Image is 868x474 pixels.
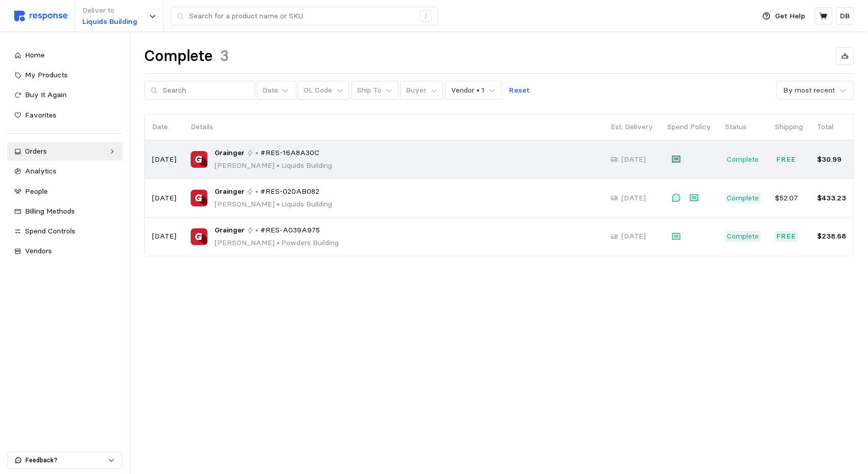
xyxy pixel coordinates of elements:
[298,81,349,100] button: GL Code
[25,70,68,79] span: My Products
[25,187,48,196] span: People
[8,452,122,468] button: Feedback?
[7,46,123,65] a: Home
[25,146,105,157] div: Orders
[152,154,176,165] p: [DATE]
[775,193,803,204] p: $52.07
[191,228,207,245] img: Grainger
[817,193,846,204] p: $433.23
[191,122,596,133] p: Details
[611,122,653,133] p: Est. Delivery
[260,147,319,159] span: #RES-16A8A30C
[215,238,339,249] p: [PERSON_NAME] Powders Building
[14,11,68,21] img: svg%3e
[621,231,646,242] p: [DATE]
[817,231,846,242] p: $238.68
[7,106,123,125] a: Favorites
[7,183,123,201] a: People
[667,122,711,133] p: Spend Policy
[836,7,854,25] button: DB
[621,154,646,165] p: [DATE]
[215,160,332,171] p: [PERSON_NAME] Liquids Building
[777,154,796,165] p: Free
[7,162,123,181] a: Analytics
[351,81,399,100] button: Ship To
[25,166,56,175] span: Analytics
[7,142,123,161] a: Orders
[255,225,258,236] p: •
[775,11,805,22] p: Get Help
[25,90,67,99] span: Buy It Again
[255,147,258,159] p: •
[777,231,796,242] p: Free
[191,190,207,206] img: Grainger
[304,85,333,96] p: GL Code
[7,202,123,221] a: Billing Methods
[215,199,332,210] p: [PERSON_NAME] Liquids Building
[82,16,137,27] p: Liquids Building
[445,81,502,100] button: Vendor • 1
[7,86,123,104] a: Buy It Again
[727,231,759,242] p: Complete
[503,81,536,100] button: Reset
[757,7,812,26] button: Get Help
[817,122,846,133] p: Total
[783,85,835,96] div: By most recent
[215,225,245,236] span: Grainger
[152,193,176,204] p: [DATE]
[25,456,108,465] p: Feedback?
[420,10,432,22] div: /
[727,154,759,165] p: Complete
[7,66,123,84] a: My Products
[163,81,249,100] input: Search
[775,122,803,133] p: Shipping
[25,206,75,216] span: Billing Methods
[260,186,319,197] span: #RES-020AB082
[82,5,137,16] p: Deliver to
[400,81,443,100] button: Buyer
[191,151,207,168] img: Grainger
[840,11,850,22] p: DB
[152,122,176,133] p: Date
[451,85,485,96] p: Vendor • 1
[275,238,281,247] span: •
[215,147,245,159] span: Grainger
[406,85,427,96] p: Buyer
[25,50,45,60] span: Home
[357,85,381,96] p: Ship To
[275,161,281,170] span: •
[189,7,414,25] input: Search for a product name or SKU
[25,246,52,255] span: Vendors
[25,226,75,235] span: Spend Controls
[510,85,530,96] p: Reset
[621,193,646,204] p: [DATE]
[7,242,123,260] a: Vendors
[255,186,258,197] p: •
[220,46,229,66] h1: 3
[144,46,213,66] h1: Complete
[7,222,123,241] a: Spend Controls
[25,110,56,120] span: Favorites
[215,186,245,197] span: Grainger
[260,225,320,236] span: #RES-A039A975
[725,122,761,133] p: Status
[263,85,279,96] div: Date
[152,231,176,242] p: [DATE]
[727,193,759,204] p: Complete
[817,154,846,165] p: $30.99
[275,199,281,209] span: •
